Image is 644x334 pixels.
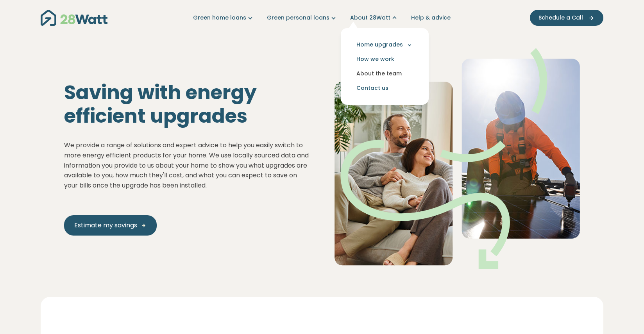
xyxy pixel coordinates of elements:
a: Help & advice [411,14,451,22]
a: About the team [347,66,422,81]
button: Home upgrades [347,38,422,52]
span: Estimate my savings [74,221,137,230]
nav: Main navigation [41,8,603,28]
a: Green home loans [193,14,254,22]
button: Schedule a Call [530,10,603,26]
h1: Saving with energy efficient upgrades [64,81,309,128]
p: We provide a range of solutions and expert advice to help you easily switch to more energy effici... [64,140,309,190]
a: Green personal loans [267,14,338,22]
a: Estimate my savings [64,215,157,236]
img: 28Watt [41,10,107,26]
span: Schedule a Call [538,14,583,22]
a: About 28Watt [350,14,399,22]
a: Contact us [347,81,422,95]
a: How we work [347,52,422,66]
